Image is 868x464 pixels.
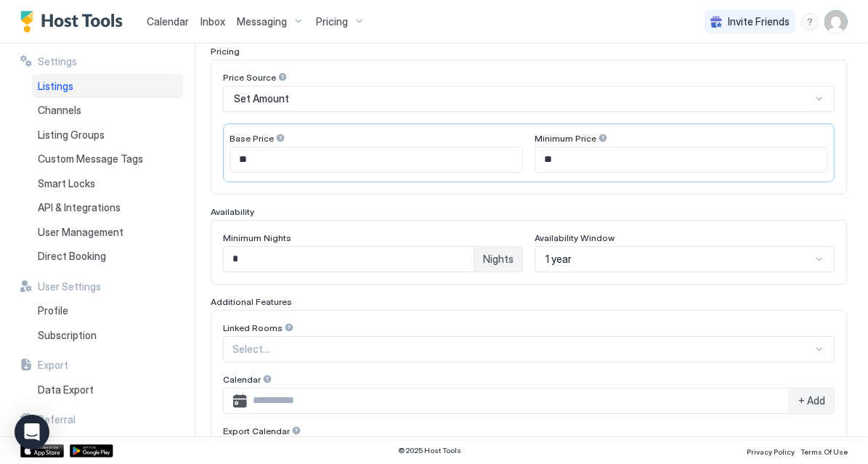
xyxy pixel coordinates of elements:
[234,92,289,105] span: Set Amount
[20,444,64,457] a: App Store
[237,15,287,28] span: Messaging
[147,14,189,29] a: Calendar
[38,201,121,214] span: API & Integrations
[38,177,95,190] span: Smart Locks
[247,388,789,413] input: Input Field
[728,15,790,28] span: Invite Friends
[824,10,848,33] div: User profile
[38,329,97,342] span: Subscription
[800,443,848,458] a: Terms Of Use
[32,244,183,269] a: Direct Booking
[32,298,183,323] a: Profile
[223,232,291,243] span: Minimum Nights
[798,394,825,407] span: + Add
[535,133,596,144] span: Minimum Price
[38,104,81,117] span: Channels
[211,296,292,307] span: Additional Features
[545,253,572,266] span: 1 year
[32,171,183,196] a: Smart Locks
[316,15,348,28] span: Pricing
[399,446,462,455] span: © 2025 Host Tools
[535,232,615,243] span: Availability Window
[32,323,183,348] a: Subscription
[32,378,183,402] a: Data Export
[200,15,225,28] span: Inbox
[38,55,77,68] span: Settings
[801,13,819,30] div: menu
[32,147,183,171] a: Custom Message Tags
[223,322,283,333] span: Linked Rooms
[211,46,240,57] span: Pricing
[535,147,827,172] input: Input Field
[223,426,290,436] span: Export Calendar
[32,195,183,220] a: API & Integrations
[38,383,94,396] span: Data Export
[32,74,183,99] a: Listings
[800,447,848,456] span: Terms Of Use
[147,15,189,28] span: Calendar
[38,226,123,239] span: User Management
[32,98,183,123] a: Channels
[15,415,49,449] div: Open Intercom Messenger
[747,447,795,456] span: Privacy Policy
[20,11,129,33] a: Host Tools Logo
[38,250,106,263] span: Direct Booking
[223,72,276,83] span: Price Source
[32,123,183,147] a: Listing Groups
[38,413,76,426] span: Referral
[200,14,225,29] a: Inbox
[747,443,795,458] a: Privacy Policy
[211,206,254,217] span: Availability
[38,80,73,93] span: Listings
[38,129,105,142] span: Listing Groups
[483,253,514,266] span: Nights
[230,133,274,144] span: Base Price
[230,147,522,172] input: Input Field
[38,152,143,166] span: Custom Message Tags
[223,374,261,385] span: Calendar
[38,304,68,317] span: Profile
[224,247,474,272] input: Input Field
[70,444,113,457] a: Google Play Store
[32,220,183,245] a: User Management
[38,359,68,372] span: Export
[38,280,101,293] span: User Settings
